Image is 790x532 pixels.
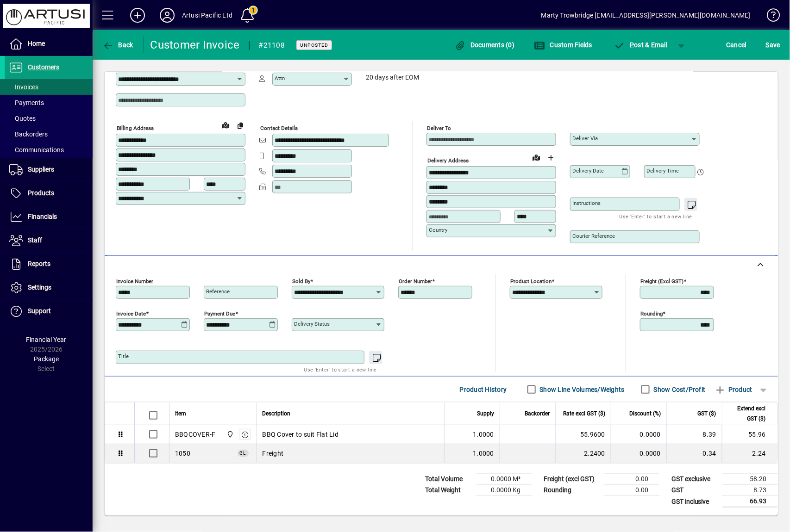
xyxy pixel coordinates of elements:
[572,167,604,174] mat-label: Delivery date
[292,278,310,285] mat-label: Sold by
[100,37,136,53] button: Back
[5,79,93,95] a: Invoices
[724,37,749,53] button: Cancel
[116,278,153,285] mat-label: Invoice number
[620,211,692,222] mat-hint: Use 'Enter' to start a new line
[456,381,511,398] button: Product History
[698,408,716,419] span: GST ($)
[5,95,93,111] a: Payments
[28,63,59,71] span: Customers
[630,41,634,49] span: P
[5,158,93,181] a: Suppliers
[263,449,284,458] span: Freight
[629,408,661,419] span: Discount (%)
[529,150,544,165] a: View on map
[572,233,615,239] mat-label: Courier Reference
[541,8,751,23] div: Marty Trowbridge [EMAIL_ADDRESS][PERSON_NAME][DOMAIN_NAME]
[476,485,532,496] td: 0.0000 Kg
[259,38,285,53] div: #21108
[652,385,706,394] label: Show Cost/Profit
[667,496,722,507] td: GST inclusive
[206,288,230,295] mat-label: Reference
[640,310,663,317] mat-label: Rounding
[224,429,235,439] span: Main Warehouse
[715,382,752,397] span: Product
[5,300,93,323] a: Support
[764,37,783,53] button: Save
[28,236,42,244] span: Staff
[473,430,495,439] span: 1.0000
[175,430,216,439] div: BBQCOVER-F
[204,310,235,317] mat-label: Payment due
[722,474,778,485] td: 58.20
[182,8,232,23] div: Artusi Pacific Ltd
[300,42,328,48] span: Unposted
[5,205,93,229] a: Financials
[123,7,152,24] button: Add
[667,474,722,485] td: GST exclusive
[28,307,51,315] span: Support
[5,182,93,205] a: Products
[722,425,777,444] td: 55.96
[666,444,722,463] td: 0.34
[640,278,683,285] mat-label: Freight (excl GST)
[294,321,330,327] mat-label: Delivery status
[263,408,291,419] span: Description
[766,37,780,52] span: ave
[34,355,59,363] span: Package
[722,496,778,507] td: 66.93
[118,353,129,359] mat-label: Title
[420,485,476,496] td: Total Weight
[646,167,679,174] mat-label: Delivery time
[9,115,36,122] span: Quotes
[455,41,515,49] span: Documents (0)
[275,75,285,81] mat-label: Attn
[28,213,57,220] span: Financials
[420,474,476,485] td: Total Volume
[5,276,93,299] a: Settings
[452,37,517,53] button: Documents (0)
[5,253,93,276] a: Reports
[572,135,598,142] mat-label: Deliver via
[572,200,601,206] mat-label: Instructions
[233,118,248,133] button: Copy to Delivery address
[152,7,182,24] button: Profile
[175,408,186,419] span: Item
[9,83,38,91] span: Invoices
[473,449,495,458] span: 1.0000
[28,189,54,197] span: Products
[609,37,672,53] button: Post & Email
[427,125,451,131] mat-label: Deliver To
[667,485,722,496] td: GST
[604,485,659,496] td: 0.00
[5,111,93,126] a: Quotes
[604,474,659,485] td: 0.00
[539,474,604,485] td: Freight (excl GST)
[175,449,190,458] span: Freight Outwards
[429,227,447,233] mat-label: Country
[5,142,93,158] a: Communications
[399,278,432,285] mat-label: Order number
[263,430,339,439] span: BBQ Cover to suit Flat Lid
[614,41,668,49] span: ost & Email
[116,310,146,317] mat-label: Invoice date
[476,474,532,485] td: 0.0000 M³
[611,444,666,463] td: 0.0000
[722,485,778,496] td: 8.73
[544,150,558,165] button: Choose address
[304,364,377,375] mat-hint: Use 'Enter' to start a new line
[561,449,605,458] div: 2.2400
[9,130,48,138] span: Backorders
[766,41,770,49] span: S
[611,425,666,444] td: 0.0000
[150,37,240,52] div: Customer Invoice
[722,444,777,463] td: 2.24
[102,41,133,49] span: Back
[477,408,494,419] span: Supply
[532,37,595,53] button: Custom Fields
[28,40,45,47] span: Home
[28,284,51,291] span: Settings
[510,278,552,285] mat-label: Product location
[5,229,93,252] a: Staff
[460,382,507,397] span: Product History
